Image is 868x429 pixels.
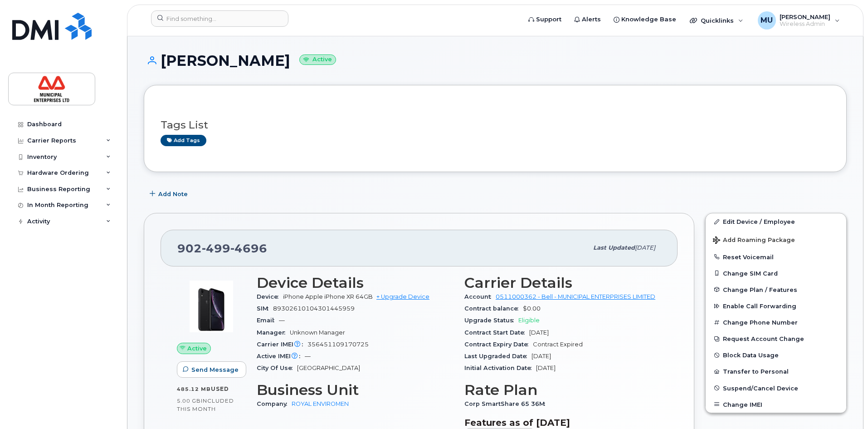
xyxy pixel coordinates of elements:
span: Eligible [518,317,540,324]
h3: Features as of [DATE] [464,417,661,428]
h1: [PERSON_NAME] [144,53,847,69]
span: 4696 [230,242,267,255]
button: Enable Call Forwarding [706,298,846,314]
button: Change Phone Number [706,314,846,330]
button: Change IMEI [706,396,846,413]
a: + Upgrade Device [376,293,429,300]
span: iPhone Apple iPhone XR 64GB [283,293,373,300]
span: [GEOGRAPHIC_DATA] [297,365,360,371]
span: $0.00 [523,305,541,312]
button: Request Account Change [706,330,846,347]
span: Add Roaming Package [713,237,795,245]
span: Change Plan / Features [723,286,797,293]
span: Suspend/Cancel Device [723,385,798,391]
button: Block Data Usage [706,347,846,363]
span: [DATE] [532,353,551,360]
span: Company [257,400,292,407]
span: 485.12 MB [177,386,211,392]
span: Manager [257,329,290,336]
h3: Carrier Details [464,275,661,291]
span: — [305,353,311,360]
span: 5.00 GB [177,398,201,404]
span: Send Message [191,365,239,374]
h3: Rate Plan [464,382,661,398]
button: Send Message [177,361,246,378]
a: Edit Device / Employee [706,213,846,230]
span: Contract balance [464,305,523,312]
button: Transfer to Personal [706,363,846,380]
button: Suspend/Cancel Device [706,380,846,396]
span: Device [257,293,283,300]
span: SIM [257,305,273,312]
span: Unknown Manager [290,329,345,336]
button: Add Note [144,186,195,202]
span: [DATE] [635,244,655,251]
span: 356451109170725 [307,341,369,348]
span: included this month [177,397,234,412]
span: Add Note [158,190,188,198]
span: 89302610104301445959 [273,305,355,312]
span: [DATE] [529,329,549,336]
h3: Device Details [257,275,454,291]
span: Upgrade Status [464,317,518,324]
a: ROYAL ENVIROMEN [292,400,349,407]
span: Active IMEI [257,353,305,360]
span: [DATE] [536,365,556,371]
span: 499 [202,242,230,255]
span: Active [187,344,207,353]
span: used [211,385,229,392]
span: Contract Start Date [464,329,529,336]
img: image20231002-3703462-1qb80zy.jpeg [184,279,239,334]
button: Change SIM Card [706,265,846,281]
span: Enable Call Forwarding [723,303,796,310]
span: Contract Expiry Date [464,341,533,348]
a: Add tags [161,135,206,146]
button: Reset Voicemail [706,249,846,265]
span: Last Upgraded Date [464,353,532,360]
h3: Tags List [161,119,830,131]
span: 902 [177,242,267,255]
button: Change Plan / Features [706,281,846,298]
button: Add Roaming Package [706,230,846,249]
span: Email [257,317,279,324]
span: Account [464,293,496,300]
span: Corp SmartShare 65 36M [464,400,550,407]
span: Contract Expired [533,341,583,348]
span: Carrier IMEI [257,341,307,348]
span: — [279,317,285,324]
h3: Business Unit [257,382,454,398]
span: Initial Activation Date [464,365,536,371]
small: Active [299,54,336,65]
span: Last updated [593,244,635,251]
a: 0511000362 - Bell - MUNICIPAL ENTERPRISES LIMITED [496,293,655,300]
span: City Of Use [257,365,297,371]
